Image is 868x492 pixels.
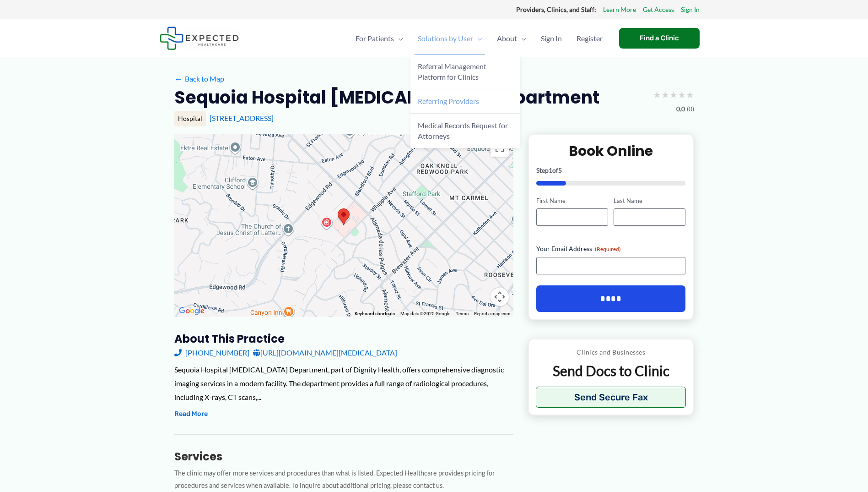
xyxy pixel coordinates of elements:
[661,86,669,103] span: ★
[177,305,207,317] a: Open this area in Google Maps (opens a new window)
[643,4,674,16] a: Get Access
[536,167,686,174] p: Step of
[253,346,397,360] a: [URL][DOMAIN_NAME][MEDICAL_DATA]
[558,166,562,174] span: 5
[348,22,610,55] nav: Primary Site Navigation
[410,89,520,114] a: Referring Providers
[536,346,686,358] p: Clinics and Businesses
[356,22,394,55] span: For Patients
[497,22,517,55] span: About
[474,311,511,316] a: Report a map error
[174,346,249,360] a: [PHONE_NUMBER]
[577,22,603,55] span: Register
[456,311,469,316] a: Terms
[491,288,509,306] button: Map camera controls
[418,121,508,140] span: Medical Records Request for Attorneys
[410,22,490,55] a: Solutions by UserMenu Toggle
[517,22,526,55] span: Menu Toggle
[536,142,686,160] h2: Book Online
[686,86,694,103] span: ★
[410,114,520,148] a: Medical Records Request for Attorneys
[534,22,569,55] a: Sign In
[410,55,520,89] a: Referral Management Platform for Clinics
[174,449,513,464] h3: Services
[516,5,596,13] strong: Providers, Clinics, and Staff:
[569,22,610,55] a: Register
[536,362,686,380] p: Send Docs to Clinic
[174,74,183,83] span: ←
[681,4,700,16] a: Sign In
[418,62,486,81] span: Referral Management Platform for Clinics
[174,332,513,346] h3: About this practice
[174,111,206,126] div: Hospital
[619,28,700,49] a: Find a Clinic
[394,22,403,55] span: Menu Toggle
[210,114,274,122] a: [STREET_ADDRESS]
[355,311,395,317] button: Keyboard shortcuts
[160,27,239,50] img: Expected Healthcare Logo - side, dark font, small
[174,467,513,492] p: The clinic may offer more services and procedures than what is listed. Expected Healthcare provid...
[348,22,410,55] a: For PatientsMenu Toggle
[541,22,562,55] span: Sign In
[678,86,686,103] span: ★
[174,409,208,420] button: Read More
[490,22,534,55] a: AboutMenu Toggle
[687,103,694,115] span: (0)
[536,197,608,205] label: First Name
[174,86,599,109] h2: Sequoia Hospital [MEDICAL_DATA] Department
[614,197,685,205] label: Last Name
[603,4,636,16] a: Learn More
[536,244,686,253] label: Your Email Address
[549,166,552,174] span: 1
[473,22,482,55] span: Menu Toggle
[177,305,207,317] img: Google
[418,22,473,55] span: Solutions by User
[400,311,450,316] span: Map data ©2025 Google
[595,246,621,252] span: (Required)
[174,72,224,86] a: ←Back to Map
[653,86,661,103] span: ★
[676,103,685,115] span: 0.0
[536,387,686,408] button: Send Secure Fax
[418,97,479,105] span: Referring Providers
[669,86,678,103] span: ★
[174,363,513,404] div: Sequoia Hospital [MEDICAL_DATA] Department, part of Dignity Health, offers comprehensive diagnost...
